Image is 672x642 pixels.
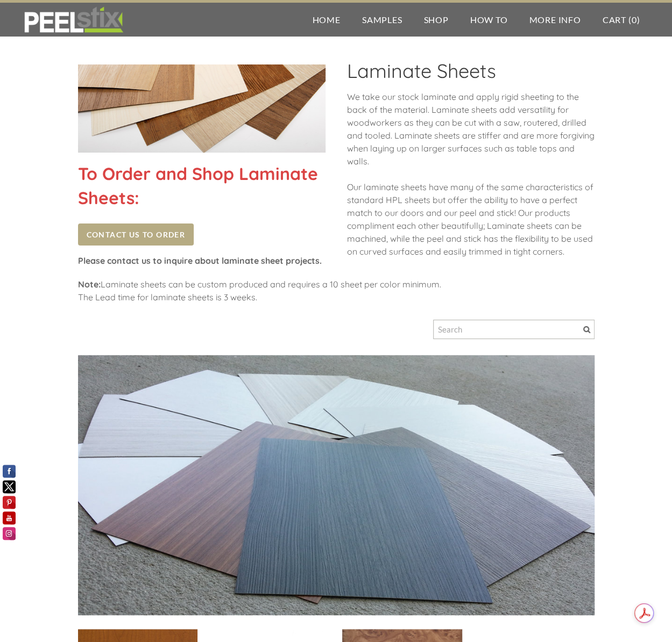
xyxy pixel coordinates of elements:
[433,320,595,339] input: Search
[347,90,595,269] div: We take our stock laminate and apply rigid sheeting to the back of the material. Laminate sheets ...
[518,3,591,37] a: More Info
[347,59,595,90] h2: Laminate Sheets
[78,255,322,266] strong: Please contact us to inquire about laminate sheet projects.
[592,3,650,37] a: Cart (0)
[78,355,595,615] img: Picture
[78,278,595,314] div: ​
[459,3,519,37] a: How To
[78,64,326,153] img: Picture
[22,6,125,33] img: REFACE SUPPLIES
[583,326,590,333] span: Search
[78,279,101,290] strong: Note:
[351,3,413,37] a: Samples
[413,3,459,37] a: Shop
[78,292,257,302] span: ​The Lead time for laminate sheets is 3 weeks.
[101,279,441,290] span: Laminate sheets can be custom produced and requires a 10 sheet per color minimum.
[78,163,318,208] font: To Order and Shop Laminate Sheets:
[302,3,351,37] a: Home
[78,223,194,246] a: Contact Us to Order
[631,15,636,25] span: 0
